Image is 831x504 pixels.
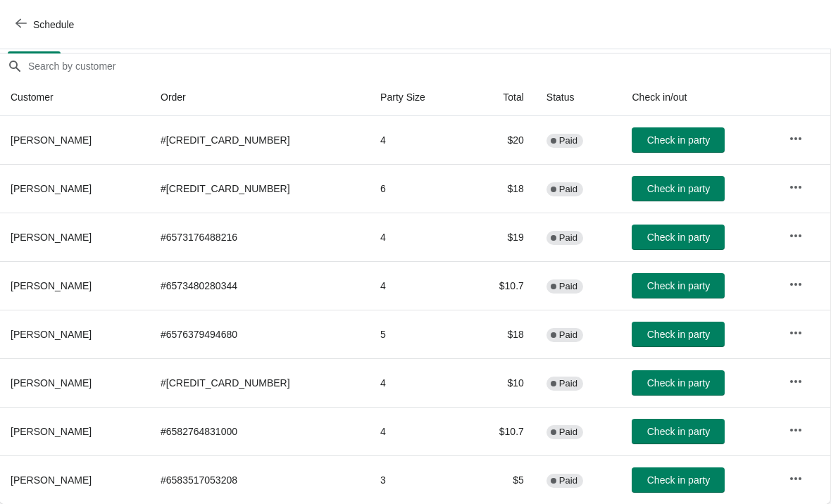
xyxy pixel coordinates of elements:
td: # [CREDIT_CARD_NUMBER] [149,164,369,213]
span: Paid [559,281,577,292]
span: [PERSON_NAME] [11,426,92,437]
span: Paid [559,329,577,341]
td: $18 [467,164,535,213]
span: Check in party [647,232,710,243]
th: Total [467,79,535,116]
th: Status [535,79,621,116]
button: Check in party [632,127,725,153]
span: Paid [559,232,577,244]
span: [PERSON_NAME] [11,280,92,291]
span: Check in party [647,280,710,291]
button: Check in party [632,176,725,201]
th: Order [149,79,369,116]
span: [PERSON_NAME] [11,474,92,486]
button: Check in party [632,322,725,347]
td: 4 [369,116,467,164]
span: Check in party [647,183,710,194]
span: Check in party [647,474,710,486]
span: [PERSON_NAME] [11,134,92,146]
span: Paid [559,378,577,389]
span: [PERSON_NAME] [11,329,92,340]
button: Schedule [7,12,85,37]
span: Paid [559,184,577,195]
button: Check in party [632,419,725,444]
th: Check in/out [620,79,777,116]
td: 3 [369,455,467,504]
input: Search by customer [27,53,830,79]
button: Check in party [632,467,725,493]
td: # 6573480280344 [149,261,369,310]
span: [PERSON_NAME] [11,183,92,194]
th: Party Size [369,79,467,116]
td: # 6583517053208 [149,455,369,504]
span: Paid [559,135,577,146]
button: Check in party [632,273,725,298]
button: Check in party [632,370,725,396]
td: $18 [467,310,535,358]
td: 4 [369,261,467,310]
span: [PERSON_NAME] [11,377,92,389]
td: $20 [467,116,535,164]
span: Check in party [647,134,710,146]
span: Check in party [647,329,710,340]
span: [PERSON_NAME] [11,232,92,243]
td: $5 [467,455,535,504]
td: # 6582764831000 [149,407,369,455]
td: # [CREDIT_CARD_NUMBER] [149,358,369,407]
td: 5 [369,310,467,358]
td: 6 [369,164,467,213]
span: Schedule [33,19,74,30]
span: Paid [559,475,577,486]
td: $19 [467,213,535,261]
td: # [CREDIT_CARD_NUMBER] [149,116,369,164]
td: 4 [369,407,467,455]
td: 4 [369,358,467,407]
td: $10.7 [467,261,535,310]
td: $10 [467,358,535,407]
td: $10.7 [467,407,535,455]
button: Check in party [632,225,725,250]
td: # 6573176488216 [149,213,369,261]
span: Check in party [647,426,710,437]
td: 4 [369,213,467,261]
td: # 6576379494680 [149,310,369,358]
span: Paid [559,427,577,438]
span: Check in party [647,377,710,389]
